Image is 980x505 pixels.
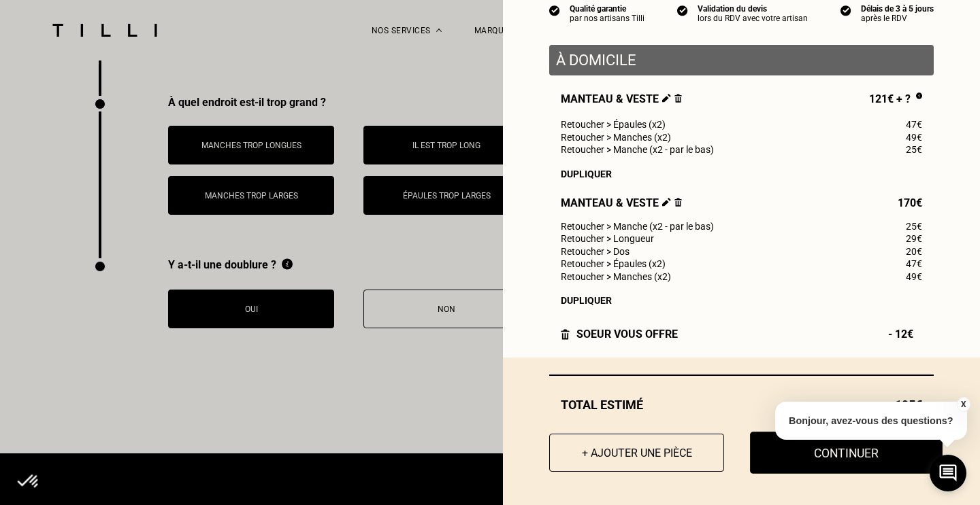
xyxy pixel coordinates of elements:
span: 49€ [906,132,922,143]
span: Retoucher > Épaules (x2) [561,258,666,269]
img: icon list info [840,4,851,16]
span: 47€ [906,258,922,269]
span: 49€ [906,271,922,282]
span: Retoucher > Manche (x2 - par le bas) [561,221,714,232]
span: - 12€ [888,328,922,341]
div: lors du RDV avec votre artisan [698,14,808,23]
div: après le RDV [861,14,934,23]
img: Pourquoi le prix est indéfini ? [916,92,922,99]
img: icon list info [549,4,560,16]
span: 25€ [906,144,922,155]
div: Validation du devis [698,4,808,14]
span: 25€ [906,221,922,232]
span: Retoucher > Longueur [561,233,654,244]
span: 20€ [906,246,922,257]
p: À domicile [556,52,927,69]
button: X [956,397,970,412]
div: par nos artisans Tilli [570,14,644,23]
div: Délais de 3 à 5 jours [861,4,934,14]
img: icon list info [677,4,688,16]
button: + Ajouter une pièce [549,434,724,472]
div: Dupliquer [561,169,922,179]
div: Dupliquer [561,295,922,306]
div: Total estimé [549,398,934,412]
div: 121€ + ? [869,92,922,107]
span: Retoucher > Manche (x2 - par le bas) [561,144,714,155]
span: 47€ [906,119,922,130]
span: 29€ [906,233,922,244]
div: SOEUR vous offre [561,328,678,341]
img: Éditer [662,198,671,207]
span: Manteau & veste [561,196,682,209]
div: Qualité garantie [570,4,644,14]
span: Retoucher > Manches (x2) [561,271,671,282]
button: Continuer [750,432,943,474]
span: Retoucher > Épaules (x2) [561,119,666,130]
span: 170€ [898,196,922,209]
span: Retoucher > Manches (x2) [561,132,671,143]
p: Bonjour, avez-vous des questions? [775,402,967,440]
img: Éditer [662,94,671,103]
span: Retoucher > Dos [561,246,630,257]
img: Supprimer [674,94,682,103]
img: Supprimer [674,198,682,207]
span: Manteau & veste [561,92,682,107]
